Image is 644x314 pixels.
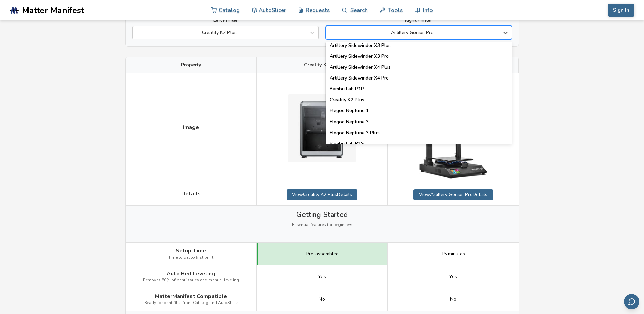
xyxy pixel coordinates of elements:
div: Elegoo Neptune 1 [326,105,512,116]
div: Creality K2 Plus [326,94,512,105]
span: Setup Time [176,248,206,254]
span: 15 minutes [441,251,465,257]
div: Elegoo Neptune 3 Plus [326,127,512,138]
span: Ready for print files from Catalog and AutoSlicer [144,301,238,306]
button: Sign In [608,4,634,17]
img: Creality K2 Plus [288,94,356,162]
input: Artillery Genius ProElegoo Neptune 2Anycubic Kobra 2 ProAnycubic Kobra 3Anycubic Mega ZeroArtille... [329,30,331,35]
div: Bambu Lab P1P [326,84,512,94]
span: Property [181,62,201,68]
label: Left Printer [132,18,319,23]
a: ViewArtillery Genius ProDetails [413,189,493,200]
span: Removes 80% of print issues and manual leveling [143,278,239,283]
div: Artillery Sidewinder X3 Pro [326,51,512,62]
button: Send feedback via email [624,294,639,309]
span: Matter Manifest [22,5,84,15]
span: Essential features for beginners [292,223,352,227]
span: Auto Bed Leveling [167,271,215,277]
div: Artillery Sidewinder X4 Plus [326,62,512,73]
span: No [319,297,325,302]
div: Bambu Lab P1S [326,138,512,149]
span: Getting Started [296,211,348,219]
span: Yes [449,274,457,279]
span: Details [181,191,201,197]
span: MatterManifest Compatible [155,293,227,299]
span: Pre-assembled [306,251,339,257]
a: ViewCreality K2 PlusDetails [287,189,357,200]
span: Yes [318,274,326,279]
div: Artillery Sidewinder X3 Plus [326,40,512,51]
div: Elegoo Neptune 3 [326,117,512,127]
div: Artillery Sidewinder X4 Pro [326,73,512,84]
span: Creality K2 Plus [304,62,340,68]
label: Right Printer [326,18,512,23]
span: Image [183,124,199,130]
span: Time to get to first print [168,255,213,260]
span: No [450,297,456,302]
input: Creality K2 Plus [136,30,137,35]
